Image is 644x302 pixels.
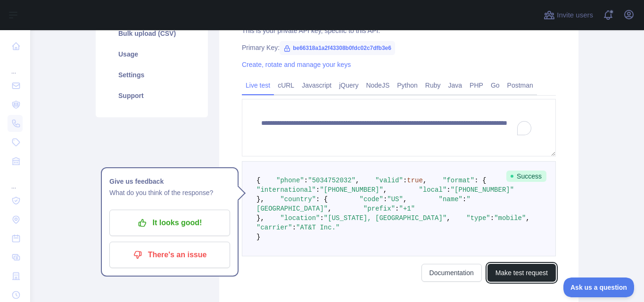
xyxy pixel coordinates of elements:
[421,78,445,93] a: Ruby
[446,186,450,194] span: :
[395,205,399,212] span: :
[403,177,407,184] span: :
[109,176,230,187] h1: Give us feedback
[280,196,316,203] span: "country"
[256,224,292,231] span: "carrier"
[280,41,395,55] span: be66318a1a2f43308b0fdc02c7dfb3e6
[359,196,383,203] span: "code"
[256,233,260,241] span: }
[466,214,490,222] span: "type"
[296,224,339,231] span: "AT&T Inc."
[109,187,230,198] p: What do you think of the response?
[363,205,395,212] span: "prefix"
[419,186,446,194] span: "local"
[324,214,446,222] span: "[US_STATE], [GEOGRAPHIC_DATA]"
[107,23,197,44] a: Bulk upload (CSV)
[563,278,635,297] iframe: Toggle Customer Support
[375,177,403,184] span: "valid"
[292,224,296,231] span: :
[335,78,362,93] a: jQuery
[276,177,304,184] span: "phone"
[466,78,487,93] a: PHP
[407,177,423,184] span: true
[256,196,264,203] span: },
[462,196,466,203] span: :
[109,210,230,236] button: It looks good!
[393,78,421,93] a: Python
[8,57,23,75] div: ...
[320,214,323,222] span: :
[116,247,223,263] p: There's an issue
[506,171,546,182] span: Success
[280,214,320,222] span: "location"
[487,264,556,282] button: Make test request
[443,177,474,184] span: "format"
[298,78,335,93] a: Javascript
[274,78,298,93] a: cURL
[383,186,387,194] span: ,
[256,186,316,194] span: "international"
[242,43,556,52] div: Primary Key:
[256,214,264,222] span: },
[320,186,383,194] span: "[PHONE_NUMBER]"
[242,61,351,68] a: Create, rotate and manage your keys
[116,215,223,231] p: It looks good!
[446,214,450,222] span: ,
[526,214,529,222] span: ,
[504,78,537,93] a: Postman
[387,196,403,203] span: "US"
[242,26,556,35] div: This is your private API key, specific to this API.
[490,214,494,222] span: :
[242,99,556,156] textarea: To enrich screen reader interactions, please activate Accessibility in Grammarly extension settings
[328,205,331,212] span: ,
[445,78,466,93] a: Java
[355,177,359,184] span: ,
[8,171,23,190] div: ...
[308,177,355,184] span: "5034752032"
[304,177,308,184] span: :
[399,205,415,212] span: "+1"
[383,196,387,203] span: :
[494,214,526,222] span: "mobile"
[242,78,274,93] a: Live test
[316,196,328,203] span: : {
[107,65,197,85] a: Settings
[421,264,482,282] a: Documentation
[439,196,462,203] span: "name"
[403,196,407,203] span: ,
[542,8,595,23] button: Invite users
[109,242,230,268] button: There's an issue
[256,177,260,184] span: {
[423,177,427,184] span: ,
[451,186,514,194] span: "[PHONE_NUMBER]"
[474,177,486,184] span: : {
[362,78,393,93] a: NodeJS
[487,78,504,93] a: Go
[107,85,197,106] a: Support
[557,10,593,21] span: Invite users
[316,186,320,194] span: :
[107,44,197,65] a: Usage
